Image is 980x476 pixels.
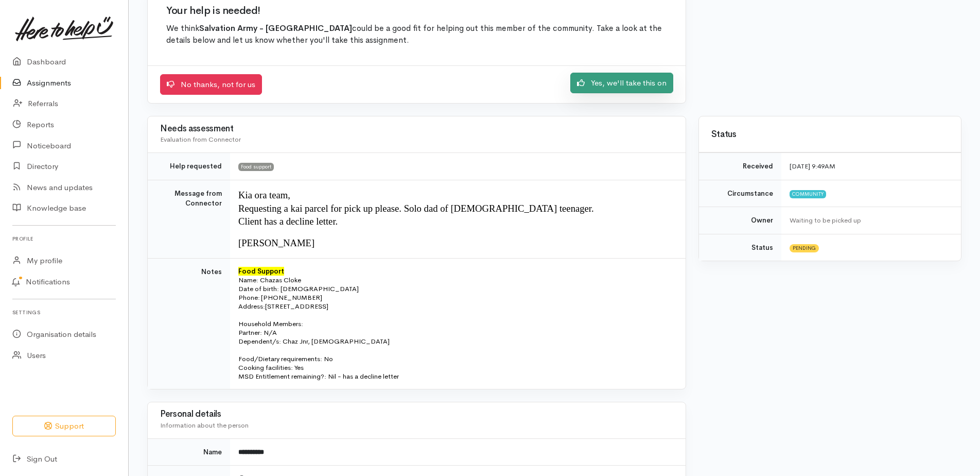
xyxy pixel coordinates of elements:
span: Requesting a kai parcel for pick up please. Solo dad of [DEMOGRAPHIC_DATA] teenager. [238,203,594,214]
span: [PERSON_NAME] [238,237,314,248]
span: Evaluation from Connector [160,135,241,144]
div: Waiting to be picked up [790,215,949,226]
td: Help requested [148,153,230,180]
h2: Your help is needed! [166,5,667,16]
span: Name: Chazas Cloke [238,276,301,284]
span: Client has a decline letter. [238,216,338,227]
span: Food Support [238,267,284,276]
span: Pending [790,244,819,252]
td: Received [699,153,781,180]
h3: Personal details [160,410,673,419]
span: Food support [238,163,274,171]
span: Community [790,190,826,198]
td: Status [699,234,781,261]
a: No thanks, not for us [160,74,262,95]
font: Household Members: Partner: N/A Dependent/s: Chaz Jnr, [DEMOGRAPHIC_DATA] [238,319,390,346]
a: Yes, we'll take this on [570,73,673,94]
span: Information about the person [160,421,249,430]
h6: Profile [12,232,116,246]
td: Circumstance [699,180,781,207]
h6: Settings [12,305,116,319]
td: Message from Connector [148,180,230,258]
p: We think could be a good fit for helping out this member of the community. Take a look at the det... [166,23,667,47]
font: Address: [238,302,265,311]
b: Salvation Army - [GEOGRAPHIC_DATA] [199,23,352,33]
td: Owner [699,207,781,234]
button: Support [12,416,116,437]
font: Date of birth: [DEMOGRAPHIC_DATA] Phone: [PHONE_NUMBER] [238,284,359,302]
time: [DATE] 9:49AM [790,162,835,171]
td: Notes [148,258,230,389]
span: Kia ora team, [238,190,290,200]
h3: Status [711,130,949,140]
font: Food/Dietary requirements: No Cooking facilities: Yes MSD Entitlement remaining?: Nil - has a dec... [238,354,399,381]
font: [STREET_ADDRESS] [265,302,328,311]
h3: Needs assessment [160,124,673,134]
td: Name [148,438,230,466]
